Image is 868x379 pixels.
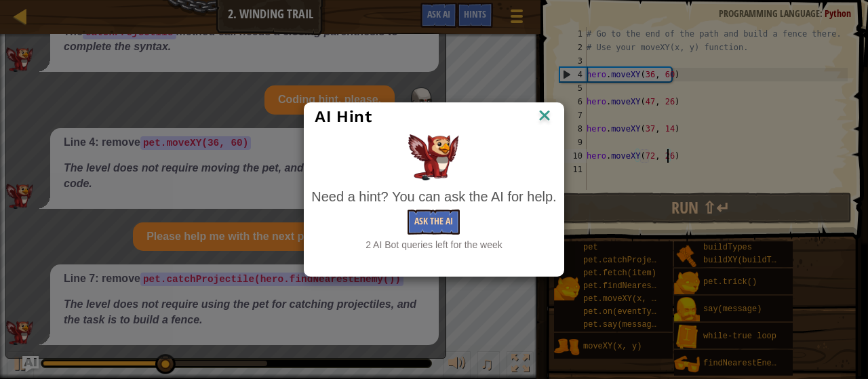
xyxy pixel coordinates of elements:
span: AI Hint [315,107,372,126]
button: Ask the AI [408,210,460,235]
img: IconClose.svg [536,106,553,127]
img: AI Hint Animal [408,134,459,180]
div: Need a hint? You can ask the AI for help. [311,187,556,207]
div: 2 AI Bot queries left for the week [311,238,556,252]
